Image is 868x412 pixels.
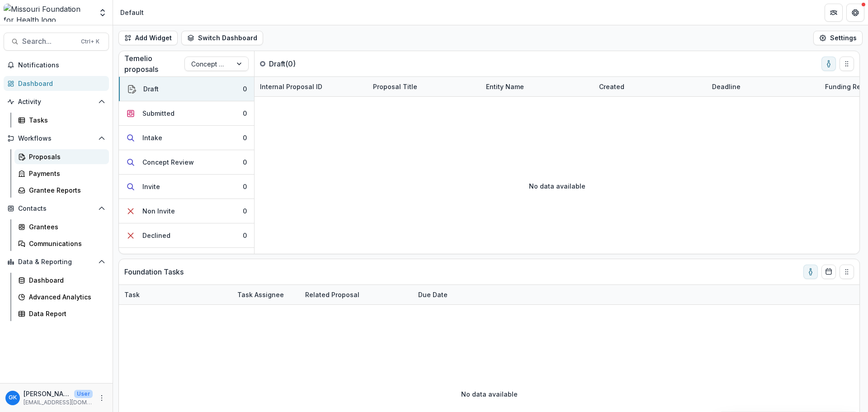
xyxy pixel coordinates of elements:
[124,266,184,277] p: Foundation Tasks
[243,133,247,142] div: 0
[142,206,175,216] div: Non Invite
[232,290,289,299] div: Task Assignee
[96,393,107,403] button: More
[243,109,247,118] div: 0
[825,4,843,22] button: Partners
[119,77,254,101] button: Draft0
[594,77,707,96] div: Created
[119,150,254,175] button: Concept Review0
[143,84,159,94] div: Draft
[119,285,232,304] div: Task
[232,285,300,304] div: Task Assignee
[74,390,93,398] p: User
[14,149,109,164] a: Proposals
[243,206,247,216] div: 0
[22,37,75,46] span: Search...
[181,31,263,45] button: Switch Dashboard
[707,77,820,96] div: Deadline
[481,77,594,96] div: Entity Name
[18,205,94,213] span: Contacts
[29,309,102,318] div: Data Report
[813,31,863,45] button: Settings
[4,33,109,51] button: Search...
[9,395,17,401] div: Grace Kyung
[118,31,178,45] button: Add Widget
[840,57,854,71] button: Drag
[29,115,102,125] div: Tasks
[18,258,94,266] span: Data & Reporting
[14,273,109,288] a: Dashboard
[24,398,93,407] p: [EMAIL_ADDRESS][DOMAIN_NAME]
[300,285,413,304] div: Related Proposal
[840,265,854,279] button: Drag
[14,219,109,234] a: Grantees
[124,53,184,75] p: Temelio proposals
[300,290,365,299] div: Related Proposal
[4,58,109,72] button: Notifications
[14,306,109,321] a: Data Report
[255,77,368,96] div: Internal Proposal ID
[243,157,247,167] div: 0
[18,79,102,88] div: Dashboard
[14,113,109,128] a: Tasks
[142,157,194,167] div: Concept Review
[529,181,585,191] p: No data available
[14,166,109,181] a: Payments
[243,182,247,191] div: 0
[368,82,423,91] div: Proposal Title
[14,236,109,251] a: Communications
[117,6,147,19] nav: breadcrumb
[18,135,94,142] span: Workflows
[29,275,102,285] div: Dashboard
[594,82,630,91] div: Created
[255,82,328,91] div: Internal Proposal ID
[142,182,160,191] div: Invite
[4,76,109,91] a: Dashboard
[29,292,102,302] div: Advanced Analytics
[821,265,836,279] button: Calendar
[29,152,102,161] div: Proposals
[803,265,818,279] button: toggle-assigned-to-me
[142,231,170,240] div: Declined
[142,133,162,142] div: Intake
[119,175,254,199] button: Invite0
[14,183,109,198] a: Grantee Reports
[821,57,836,71] button: toggle-assigned-to-me
[24,389,71,398] p: [PERSON_NAME]
[29,169,102,178] div: Payments
[18,98,94,106] span: Activity
[368,77,481,96] div: Proposal Title
[119,290,145,299] div: Task
[119,101,254,126] button: Submitted0
[243,84,247,94] div: 0
[4,201,109,216] button: Open Contacts
[120,8,144,17] div: Default
[29,239,102,248] div: Communications
[142,109,175,118] div: Submitted
[461,389,518,399] p: No data available
[4,95,109,109] button: Open Activity
[96,4,109,22] button: Open entity switcher
[4,131,109,146] button: Open Workflows
[481,82,529,91] div: Entity Name
[14,289,109,304] a: Advanced Analytics
[4,255,109,269] button: Open Data & Reporting
[29,185,102,195] div: Grantee Reports
[18,62,105,69] span: Notifications
[29,222,102,232] div: Grantees
[4,4,93,22] img: Missouri Foundation for Health logo
[413,290,453,299] div: Due Date
[119,223,254,248] button: Declined0
[119,199,254,223] button: Non Invite0
[707,82,746,91] div: Deadline
[846,4,864,22] button: Get Help
[119,126,254,150] button: Intake0
[413,285,481,304] div: Due Date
